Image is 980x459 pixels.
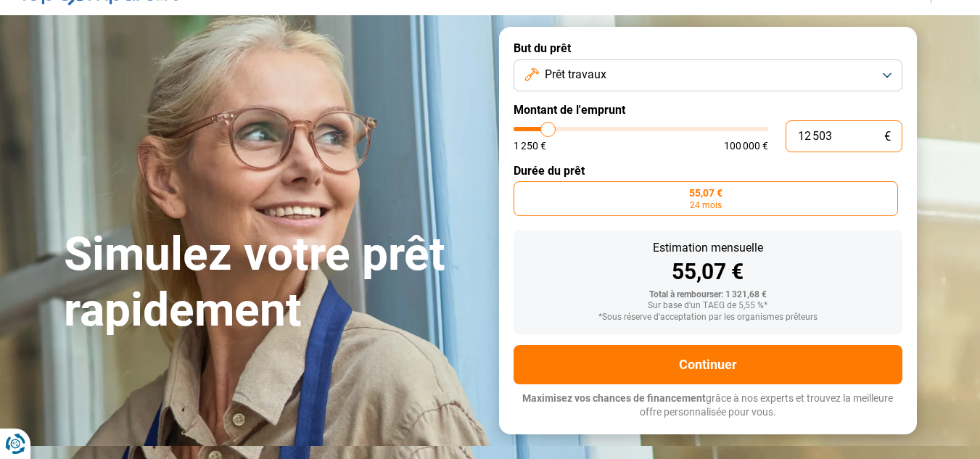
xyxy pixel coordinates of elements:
div: 55,07 € [525,261,891,283]
div: Total à rembourser: 1 321,68 € [525,290,891,300]
span: 100 000 € [724,141,768,151]
button: Continuer [514,345,902,384]
span: Maximisez vos chances de financement [522,392,706,404]
span: € [884,131,891,143]
span: 1 250 € [514,141,546,151]
label: Durée du prêt [514,164,902,178]
span: Prêt travaux [545,67,606,83]
span: 24 mois [690,201,722,210]
div: Estimation mensuelle [525,242,891,254]
label: Montant de l'emprunt [514,103,902,117]
span: 55,07 € [689,188,722,198]
button: Prêt travaux [514,59,902,91]
div: Sur base d'un TAEG de 5,55 %* [525,301,891,311]
label: But du prêt [514,41,902,55]
h1: Simulez votre prêt rapidement [64,227,482,339]
div: *Sous réserve d'acceptation par les organismes prêteurs [525,313,891,323]
p: grâce à nos experts et trouvez la meilleure offre personnalisée pour vous. [514,392,902,420]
